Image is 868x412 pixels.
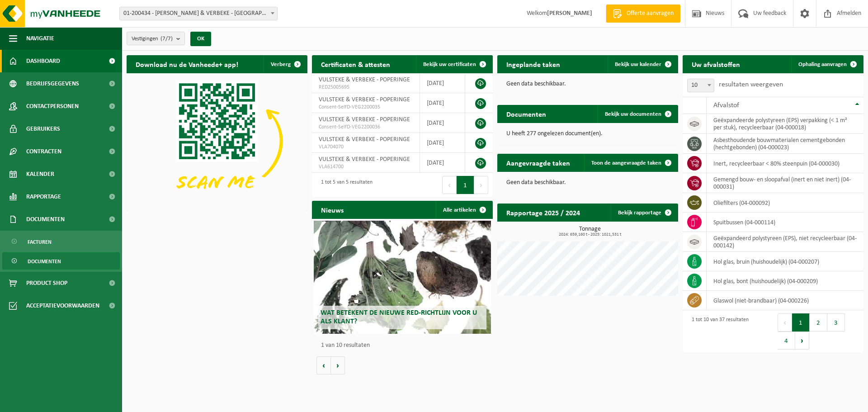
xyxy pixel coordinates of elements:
[264,55,307,73] button: Verberg
[719,81,783,88] label: resultaten weergeven
[420,93,465,113] td: [DATE]
[442,176,457,194] button: Previous
[810,313,827,331] button: 2
[127,55,247,73] h2: Download nu de Vanheede+ app!
[687,79,714,92] span: 10
[791,55,863,73] a: Ophaling aanvragen
[26,163,54,185] span: Kalender
[778,313,792,331] button: Previous
[707,252,863,271] td: hol glas, bruin (huishoudelijk) (04-000207)
[605,111,661,117] span: Bekijk uw documenten
[319,156,410,163] span: VULSTEKE & VERBEKE - POPERINGE
[778,331,795,350] button: 4
[26,95,79,118] span: Contactpersonen
[420,73,465,93] td: [DATE]
[314,221,491,334] a: Wat betekent de nieuwe RED-richtlijn voor u als klant?
[497,154,579,171] h2: Aangevraagde taken
[26,272,67,294] span: Product Shop
[423,62,476,67] span: Bekijk uw certificaten
[271,62,291,67] span: Verberg
[26,118,60,140] span: Gebruikers
[584,154,677,172] a: Toon de aangevraagde taken
[312,55,399,73] h2: Certificaten & attesten
[497,55,569,73] h2: Ingeplande taken
[497,105,555,123] h2: Documenten
[2,233,120,250] a: Facturen
[497,204,589,221] h2: Rapportage 2025 / 2024
[420,133,465,153] td: [DATE]
[436,201,492,219] a: Alle artikelen
[506,131,669,137] p: U heeft 277 ongelezen document(en).
[312,201,353,218] h2: Nieuws
[624,9,676,18] span: Offerte aanvragen
[707,193,863,213] td: oliefilters (04-000092)
[598,105,677,123] a: Bekijk uw documenten
[26,185,61,208] span: Rapportage
[827,313,845,331] button: 3
[316,356,331,374] button: Vorige
[506,180,669,186] p: Geen data beschikbaar.
[687,313,749,350] div: 1 tot 10 van 37 resultaten
[331,356,345,374] button: Volgende
[321,342,488,349] p: 1 van 10 resultaten
[319,104,413,111] span: Consent-SelfD-VEG2200035
[160,36,173,42] count: (7/7)
[26,208,65,231] span: Documenten
[319,163,413,170] span: VLA614700
[474,176,488,194] button: Next
[608,55,677,73] a: Bekijk uw kalender
[707,114,863,134] td: geëxpandeerde polystyreen (EPS) verpakking (< 1 m² per stuk), recycleerbaar (04-000018)
[502,226,678,237] h3: Tonnage
[502,232,678,237] span: 2024: 659,160 t - 2025: 1021,531 t
[132,32,173,46] span: Vestigingen
[683,55,749,73] h2: Uw afvalstoffen
[26,140,61,163] span: Contracten
[420,113,465,133] td: [DATE]
[606,5,680,23] a: Offerte aanvragen
[319,96,410,103] span: VULSTEKE & VERBEKE - POPERINGE
[707,291,863,310] td: glaswol (niet-brandbaar) (04-000226)
[707,271,863,291] td: hol glas, bont (huishoudelijk) (04-000209)
[707,213,863,232] td: spuitbussen (04-000114)
[615,62,661,67] span: Bekijk uw kalender
[319,116,410,123] span: VULSTEKE & VERBEKE - POPERINGE
[713,102,739,109] span: Afvalstof
[2,252,120,270] a: Documenten
[26,72,79,95] span: Bedrijfsgegevens
[457,176,474,194] button: 1
[319,84,413,91] span: RED25005695
[316,175,373,195] div: 1 tot 5 van 5 resultaten
[611,204,677,222] a: Bekijk rapportage
[28,233,52,251] span: Facturen
[120,7,277,20] span: 01-200434 - VULSTEKE & VERBEKE - POPERINGE
[127,73,307,209] img: Download de VHEPlus App
[319,123,413,131] span: Consent-SelfD-VEG2200036
[798,62,847,67] span: Ophaling aanvragen
[707,232,863,252] td: geëxpandeerd polystyreen (EPS), niet recycleerbaar (04-000142)
[795,331,809,350] button: Next
[127,32,185,45] button: Vestigingen(7/7)
[26,27,54,50] span: Navigatie
[28,253,61,270] span: Documenten
[547,10,592,17] strong: [PERSON_NAME]
[416,55,492,73] a: Bekijk uw certificaten
[792,313,810,331] button: 1
[591,160,661,166] span: Toon de aangevraagde taken
[319,136,410,143] span: VULSTEKE & VERBEKE - POPERINGE
[190,32,211,46] button: OK
[707,134,863,154] td: asbesthoudende bouwmaterialen cementgebonden (hechtgebonden) (04-000023)
[420,153,465,173] td: [DATE]
[26,294,99,317] span: Acceptatievoorwaarden
[119,7,278,20] span: 01-200434 - VULSTEKE & VERBEKE - POPERINGE
[688,79,714,92] span: 10
[707,173,863,193] td: gemengd bouw- en sloopafval (inert en niet inert) (04-000031)
[319,76,410,83] span: VULSTEKE & VERBEKE - POPERINGE
[707,154,863,173] td: inert, recycleerbaar < 80% steenpuin (04-000030)
[506,81,669,87] p: Geen data beschikbaar.
[319,143,413,151] span: VLA704070
[26,50,60,72] span: Dashboard
[321,309,477,325] span: Wat betekent de nieuwe RED-richtlijn voor u als klant?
